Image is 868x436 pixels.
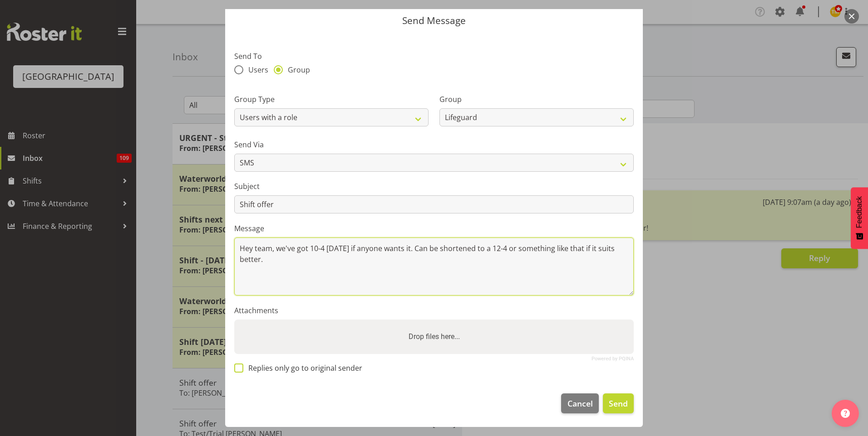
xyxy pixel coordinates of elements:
[567,397,593,409] span: Cancel
[243,65,268,74] span: Users
[234,139,634,150] label: Send Via
[234,223,634,234] label: Message
[234,16,634,25] p: Send Message
[561,393,598,413] button: Cancel
[855,196,863,228] span: Feedback
[234,181,634,192] label: Subject
[841,409,850,418] img: help-xxl-2.png
[234,195,634,213] input: Subject
[283,65,310,74] span: Group
[234,51,634,62] label: Send To
[439,94,634,105] label: Group
[592,357,634,361] a: Powered by PQINA
[234,94,429,105] label: Group Type
[234,305,634,316] label: Attachments
[851,187,868,249] button: Feedback - Show survey
[243,363,362,373] span: Replies only go to original sender
[405,328,464,346] label: Drop files here...
[609,397,628,409] span: Send
[603,393,634,413] button: Send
